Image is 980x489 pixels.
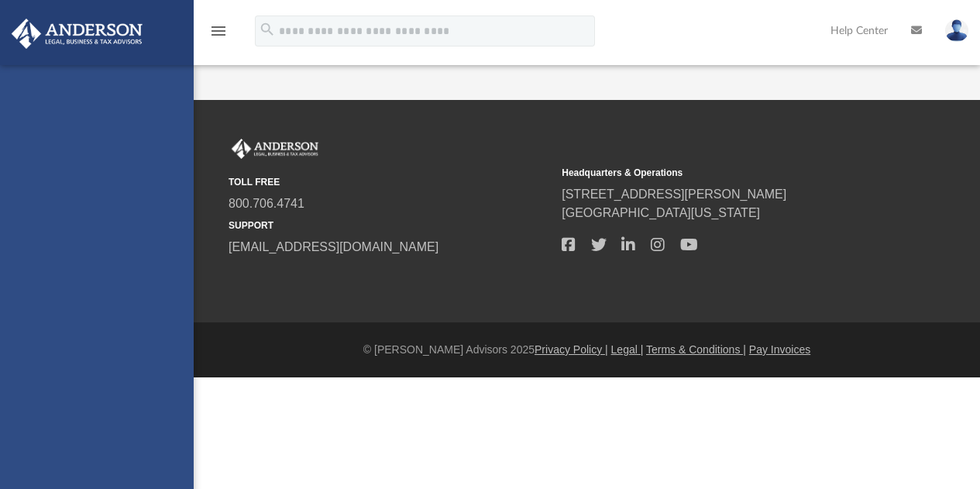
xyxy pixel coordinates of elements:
a: Terms & Conditions | [646,343,746,356]
div: © [PERSON_NAME] Advisors 2025 [194,342,980,358]
i: menu [209,22,228,40]
img: User Pic [945,19,968,42]
a: 800.706.4741 [229,197,304,210]
small: Headquarters & Operations [562,166,884,180]
img: Anderson Advisors Platinum Portal [229,139,322,159]
a: [STREET_ADDRESS][PERSON_NAME] [562,188,786,201]
a: [GEOGRAPHIC_DATA][US_STATE] [562,206,760,219]
img: Anderson Advisors Platinum Portal [7,19,147,49]
a: [EMAIL_ADDRESS][DOMAIN_NAME] [229,240,438,253]
small: TOLL FREE [229,175,551,189]
a: menu [209,29,228,40]
a: Privacy Policy | [535,343,608,356]
i: search [259,21,276,38]
a: Pay Invoices [749,343,810,356]
small: SUPPORT [229,219,551,232]
a: Legal | [611,343,644,356]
